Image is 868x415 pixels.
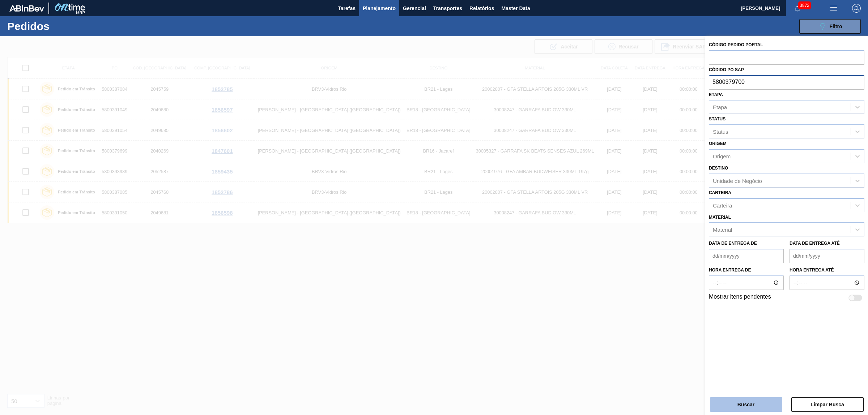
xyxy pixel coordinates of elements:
label: Material [709,215,731,220]
button: Filtro [799,19,861,34]
label: Origem [709,141,727,146]
label: Etapa [709,92,723,97]
div: Origem [713,153,731,159]
span: Master Data [501,4,530,13]
img: TNhmsLtSVTkK8tSr43FrP2fwEKptu5GPRR3wAAAABJRU5ErkJggg== [9,5,44,12]
label: Destino [709,166,728,171]
input: dd/mm/yyyy [790,249,864,263]
img: userActions [829,4,838,13]
div: Unidade de Negócio [713,177,762,184]
label: Carteira [709,190,731,195]
span: Gerencial [403,4,426,13]
div: Status [713,129,728,135]
label: Status [709,116,726,121]
label: Hora entrega de [709,265,784,275]
span: Tarefas [338,4,356,13]
h1: Pedidos [7,22,119,30]
label: Mostrar itens pendentes [709,294,771,302]
div: Material [713,227,732,233]
span: Relatórios [469,4,494,13]
span: Planejamento [363,4,396,13]
label: Data de Entrega de [709,241,757,246]
label: Códido PO SAP [709,67,744,72]
span: 3872 [798,1,811,9]
div: Carteira [713,202,732,208]
img: Logout [852,4,861,13]
span: Transportes [433,4,462,13]
label: Hora entrega até [790,265,864,275]
label: Código Pedido Portal [709,42,763,47]
label: Data de Entrega até [790,241,840,246]
button: Notificações [786,3,809,13]
div: Etapa [713,104,727,110]
span: Filtro [830,23,842,29]
input: dd/mm/yyyy [709,249,784,263]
